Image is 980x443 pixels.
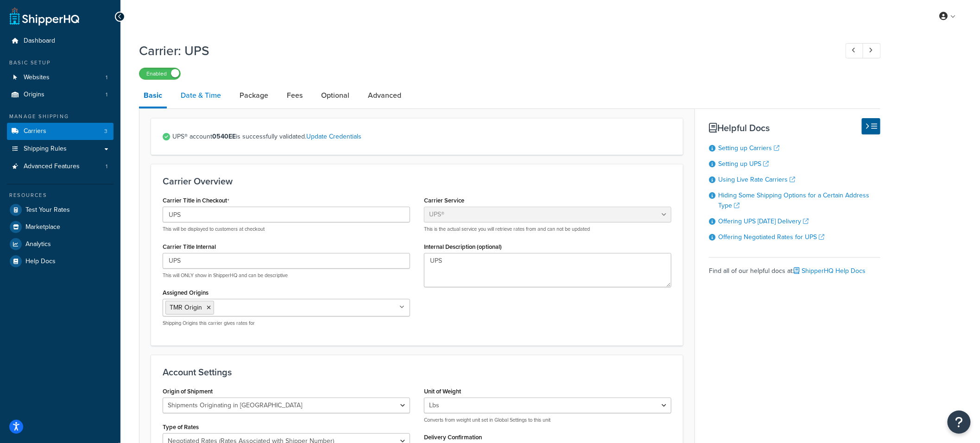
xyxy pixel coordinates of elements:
[163,176,671,186] h3: Carrier Overview
[163,197,229,204] label: Carrier Title in Checkout
[424,226,671,233] p: This is the actual service you will retrieve rates from and can not be updated
[139,42,828,60] h1: Carrier: UPS
[7,219,114,235] a: Marketplace
[235,84,273,107] a: Package
[7,86,114,103] a: Origins1
[718,159,769,169] a: Setting up UPS
[7,123,114,140] a: Carriers3
[794,266,866,276] a: ShipperHQ Help Docs
[862,118,880,134] button: Hide Help Docs
[139,68,180,79] label: Enabled
[7,191,114,199] div: Resources
[25,258,56,266] span: Help Docs
[718,143,779,153] a: Setting up Carriers
[846,43,864,58] a: Previous Record
[718,190,869,210] a: Hiding Some Shipping Options for a Certain Address Type
[24,145,67,153] span: Shipping Rules
[424,197,464,204] label: Carrier Service
[709,123,880,133] h3: Helpful Docs
[25,223,60,231] span: Marketplace
[24,74,50,82] span: Websites
[163,243,216,250] label: Carrier Title Internal
[139,84,167,108] a: Basic
[163,289,209,296] label: Assigned Origins
[718,232,824,242] a: Offering Negotiated Rates for UPS
[424,434,482,441] label: Delivery Confirmation
[176,84,226,107] a: Date & Time
[25,206,70,214] span: Test Your Rates
[7,158,114,175] a: Advanced Features1
[718,216,809,226] a: Offering UPS [DATE] Delivery
[106,74,107,82] span: 1
[163,272,410,279] p: This will ONLY show in ShipperHQ and can be descriptive
[424,243,502,250] label: Internal Description (optional)
[7,123,114,140] li: Carriers
[172,130,671,143] span: UPS® account is successfully validated.
[316,84,354,107] a: Optional
[7,32,114,50] a: Dashboard
[106,163,107,171] span: 1
[24,127,46,135] span: Carriers
[709,257,880,278] div: Find all of our helpful docs at:
[718,175,795,184] a: Using Live Rate Carriers
[163,320,410,327] p: Shipping Origins this carrier gives rates for
[7,236,114,253] a: Analytics
[170,303,202,312] span: TMR Origin
[424,417,671,424] p: Converts from weight unit set in Global Settings to this unit
[7,202,114,218] a: Test Your Rates
[24,37,55,45] span: Dashboard
[7,253,114,270] a: Help Docs
[306,132,361,141] a: Update Credentials
[7,69,114,86] li: Websites
[7,86,114,103] li: Origins
[212,132,236,141] strong: 0540EE
[948,411,971,434] button: Open Resource Center
[163,388,213,395] label: Origin of Shipment
[163,367,671,377] h3: Account Settings
[863,43,881,58] a: Next Record
[7,158,114,175] li: Advanced Features
[7,59,114,67] div: Basic Setup
[106,91,107,99] span: 1
[7,69,114,86] a: Websites1
[163,424,199,430] label: Type of Rates
[24,163,80,171] span: Advanced Features
[424,253,671,287] textarea: UPS
[163,226,410,233] p: This will be displayed to customers at checkout
[282,84,307,107] a: Fees
[7,140,114,158] a: Shipping Rules
[24,91,44,99] span: Origins
[25,240,51,248] span: Analytics
[7,113,114,120] div: Manage Shipping
[424,388,461,395] label: Unit of Weight
[104,127,107,135] span: 3
[363,84,406,107] a: Advanced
